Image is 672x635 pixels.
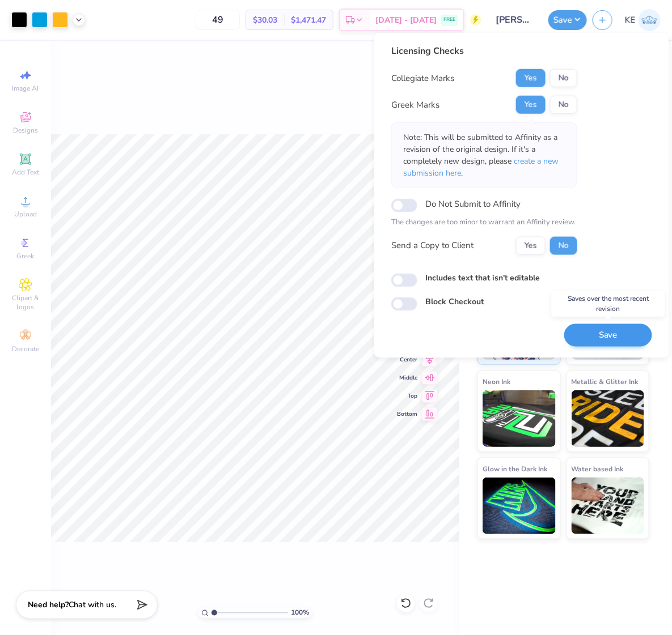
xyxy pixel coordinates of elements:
img: Glow in the Dark Ink [483,478,556,534]
label: Block Checkout [425,296,484,308]
button: No [550,236,577,254]
button: Yes [516,69,546,87]
img: Metallic & Glitter Ink [572,390,645,447]
span: Image AI [12,84,39,93]
span: Decorate [12,344,39,353]
span: create a new submission here [403,156,559,178]
label: Includes text that isn't editable [425,271,540,283]
label: Do Not Submit to Affinity [425,197,521,211]
span: KE [625,14,636,27]
p: Note: This will be submitted to Affinity as a revision of the original design. If it's a complete... [403,131,565,179]
strong: Need help? [28,600,69,611]
img: Neon Ink [483,390,556,447]
span: $30.03 [253,14,277,26]
span: Bottom [397,410,417,418]
span: Water based Ink [572,463,624,475]
button: Yes [516,96,546,114]
input: – – [196,10,240,30]
span: [DATE] - [DATE] [375,14,437,26]
span: Metallic & Glitter Ink [572,376,639,387]
span: Clipart & logos [6,293,45,312]
span: Add Text [12,168,39,177]
img: Kent Everic Delos Santos [639,9,661,31]
span: 100 % [291,608,309,618]
div: Licensing Checks [391,44,577,58]
button: No [550,96,577,114]
button: Save [548,10,587,30]
span: FREE [443,16,455,24]
button: Yes [516,236,546,254]
span: Top [397,392,417,400]
div: Greek Marks [391,99,439,112]
span: Neon Ink [483,376,510,387]
span: Greek [17,252,35,261]
a: KE [625,9,661,31]
button: No [550,69,577,87]
span: Glow in the Dark Ink [483,463,547,475]
span: Chat with us. [69,600,116,611]
span: Upload [14,210,37,219]
img: Water based Ink [572,478,645,534]
span: Designs [13,126,38,135]
p: The changes are too minor to warrant an Affinity review. [391,217,577,228]
div: Send a Copy to Client [391,239,474,252]
input: Untitled Design [487,8,543,31]
span: $1,471.47 [291,14,326,26]
span: Middle [397,374,417,382]
span: Center [397,356,417,364]
button: Save [564,323,652,347]
div: Collegiate Marks [391,72,454,85]
div: Saves over the most recent revision [552,291,665,317]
